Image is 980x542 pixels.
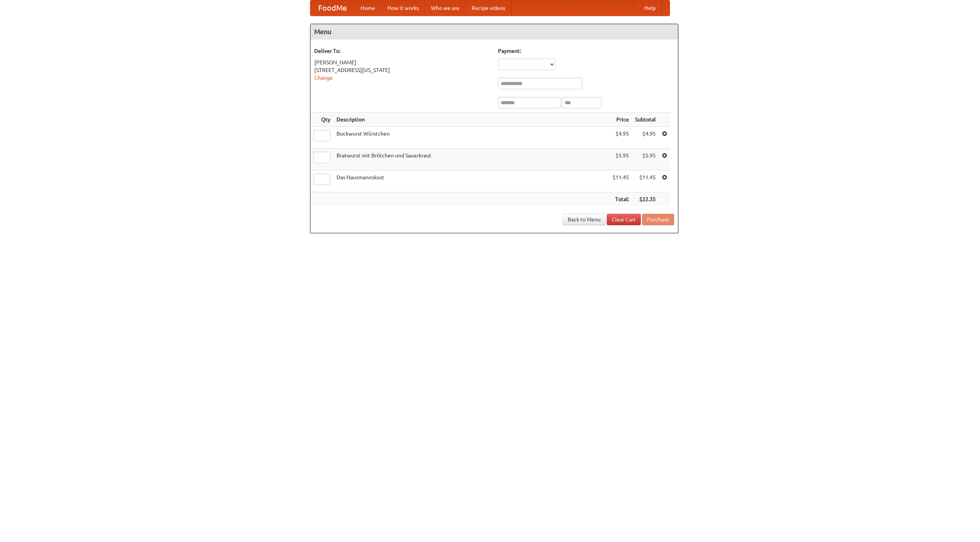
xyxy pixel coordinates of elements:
[609,192,632,206] th: Total:
[498,47,674,55] h5: Payment:
[314,66,490,74] div: [STREET_ADDRESS][US_STATE]
[314,47,490,55] h5: Deliver To:
[609,149,632,170] td: $5.95
[333,170,609,192] td: Das Hausmannskost
[632,113,659,127] th: Subtotal
[632,192,659,206] th: $22.35
[333,149,609,170] td: Bratwurst mit Brötchen und Sauerkraut
[310,24,678,39] h4: Menu
[609,170,632,192] td: $11.45
[310,113,333,127] th: Qty
[642,214,674,225] button: Purchase
[609,127,632,149] td: $4.95
[314,59,490,66] div: [PERSON_NAME]
[310,0,354,16] a: FoodMe
[465,0,511,16] a: Recipe videos
[354,0,381,16] a: Home
[632,170,659,192] td: $11.45
[381,0,425,16] a: How it works
[609,113,632,127] th: Price
[333,113,609,127] th: Description
[425,0,465,16] a: Who we are
[632,149,659,170] td: $5.95
[333,127,609,149] td: Bockwurst Würstchen
[632,127,659,149] td: $4.95
[563,214,606,225] a: Back to Menu
[638,0,662,16] a: Help
[607,214,641,225] a: Clear Cart
[314,75,333,81] a: Change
